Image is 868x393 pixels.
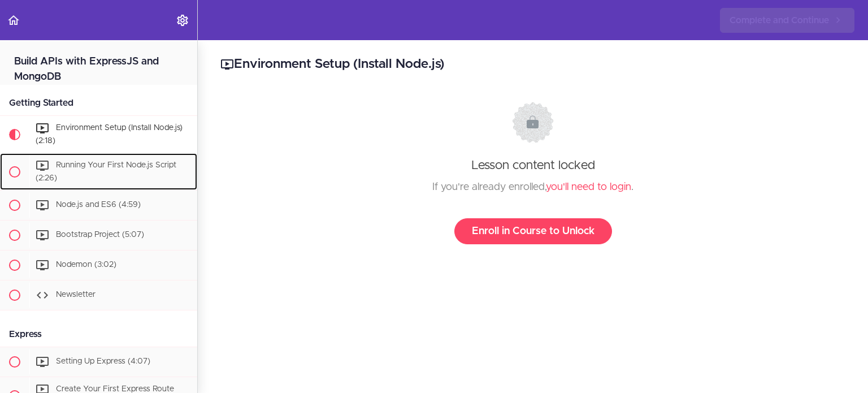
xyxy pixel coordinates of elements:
span: Environment Setup (Install Node.js) (2:18) [36,124,183,145]
span: Node.js and ES6 (4:59) [56,201,141,209]
span: Running Your First Node.js Script (2:26) [36,161,176,182]
span: Setting Up Express (4:07) [56,358,150,366]
a: you'll need to login [546,182,631,192]
span: Complete and Continue [730,14,829,27]
div: If you're already enrolled, . [231,179,835,196]
div: Lesson content locked [231,102,835,244]
span: Newsletter [56,291,96,299]
span: Bootstrap Project (5:07) [56,231,144,239]
span: Nodemon (3:02) [56,261,116,269]
svg: Back to course curriculum [7,14,20,27]
a: Complete and Continue [720,8,854,33]
svg: Settings Menu [176,14,189,27]
h2: Environment Setup (Install Node.js) [220,55,845,74]
a: Enroll in Course to Unlock [454,218,612,244]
